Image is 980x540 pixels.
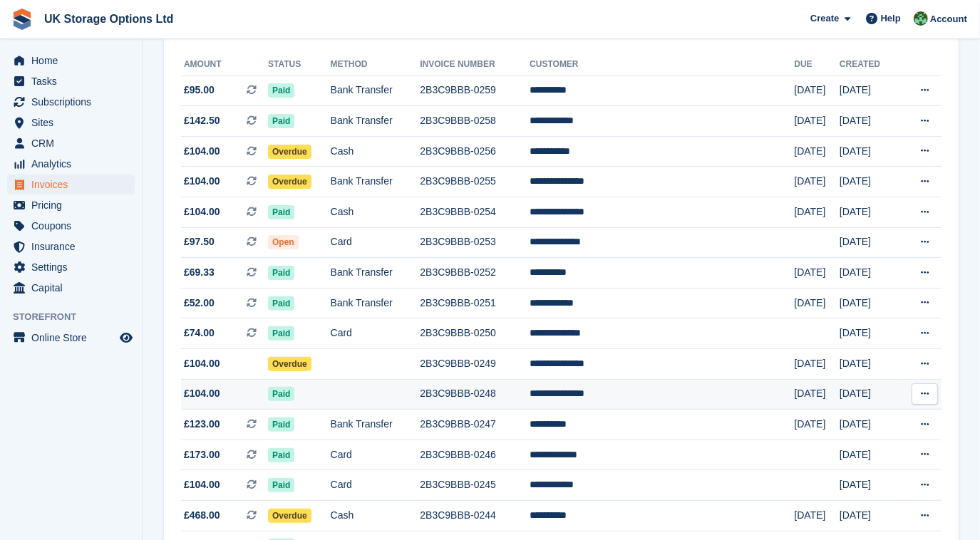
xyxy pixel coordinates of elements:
[268,145,311,159] span: Overdue
[794,288,840,318] td: [DATE]
[840,440,898,470] td: [DATE]
[331,106,421,137] td: Bank Transfer
[184,144,220,159] span: £104.00
[331,227,421,258] td: Card
[331,440,421,470] td: Card
[840,318,898,349] td: [DATE]
[420,76,530,106] td: 2B3C9BBB-0259
[331,53,421,76] th: Method
[840,379,898,410] td: [DATE]
[7,113,135,133] a: menu
[184,296,215,311] span: £52.00
[7,92,135,112] a: menu
[331,76,421,106] td: Bank Transfer
[268,387,294,401] span: Paid
[184,234,215,249] span: £97.50
[7,237,135,256] a: menu
[840,349,898,380] td: [DATE]
[31,328,117,348] span: Online Store
[268,205,294,219] span: Paid
[794,53,840,76] th: Due
[420,440,530,470] td: 2B3C9BBB-0246
[268,266,294,280] span: Paid
[840,136,898,167] td: [DATE]
[840,258,898,289] td: [DATE]
[420,501,530,531] td: 2B3C9BBB-0244
[331,258,421,289] td: Bank Transfer
[268,357,311,371] span: Overdue
[31,216,117,236] span: Coupons
[118,329,135,346] a: Preview store
[31,113,117,133] span: Sites
[7,195,135,215] a: menu
[331,167,421,197] td: Bank Transfer
[420,197,530,228] td: 2B3C9BBB-0254
[31,51,117,71] span: Home
[420,379,530,410] td: 2B3C9BBB-0248
[420,288,530,318] td: 2B3C9BBB-0251
[184,508,220,523] span: £468.00
[268,114,294,128] span: Paid
[7,328,135,348] a: menu
[31,154,117,174] span: Analytics
[184,83,215,98] span: £95.00
[184,326,215,341] span: £74.00
[810,11,839,26] span: Create
[181,53,268,76] th: Amount
[184,356,220,371] span: £104.00
[31,257,117,277] span: Settings
[7,133,135,153] a: menu
[420,106,530,137] td: 2B3C9BBB-0258
[7,216,135,236] a: menu
[38,7,179,31] a: UK Storage Options Ltd
[31,133,117,153] span: CRM
[7,257,135,277] a: menu
[31,237,117,256] span: Insurance
[794,76,840,106] td: [DATE]
[268,448,294,462] span: Paid
[331,197,421,228] td: Cash
[840,501,898,531] td: [DATE]
[794,349,840,380] td: [DATE]
[331,136,421,167] td: Cash
[268,175,311,189] span: Overdue
[840,288,898,318] td: [DATE]
[420,53,530,76] th: Invoice Number
[840,53,898,76] th: Created
[184,477,220,492] span: £104.00
[420,349,530,380] td: 2B3C9BBB-0249
[420,318,530,349] td: 2B3C9BBB-0250
[31,195,117,215] span: Pricing
[268,296,294,311] span: Paid
[184,417,220,432] span: £123.00
[331,501,421,531] td: Cash
[7,71,135,91] a: menu
[840,197,898,228] td: [DATE]
[840,106,898,137] td: [DATE]
[31,92,117,112] span: Subscriptions
[420,167,530,197] td: 2B3C9BBB-0255
[184,174,220,189] span: £104.00
[31,71,117,91] span: Tasks
[840,76,898,106] td: [DATE]
[7,278,135,298] a: menu
[11,9,33,30] img: stora-icon-8386f47178a22dfd0bd8f6a31ec36ba5ce8667c1dd55bd0f319d3a0aa187defe.svg
[268,83,294,98] span: Paid
[268,417,294,432] span: Paid
[331,470,421,501] td: Card
[31,175,117,194] span: Invoices
[794,258,840,289] td: [DATE]
[794,136,840,167] td: [DATE]
[794,197,840,228] td: [DATE]
[7,154,135,174] a: menu
[881,11,901,26] span: Help
[914,11,928,26] img: Andrew Smith
[794,106,840,137] td: [DATE]
[794,379,840,410] td: [DATE]
[840,410,898,440] td: [DATE]
[268,326,294,341] span: Paid
[420,136,530,167] td: 2B3C9BBB-0256
[794,501,840,531] td: [DATE]
[420,258,530,289] td: 2B3C9BBB-0252
[31,278,117,298] span: Capital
